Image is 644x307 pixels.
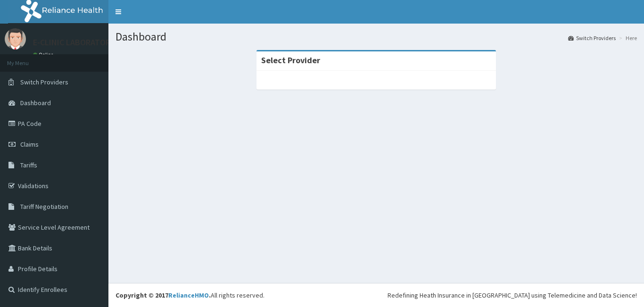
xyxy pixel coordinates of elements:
span: Dashboard [20,99,51,107]
footer: All rights reserved. [108,283,644,307]
a: Switch Providers [568,34,616,42]
span: Claims [20,140,39,149]
span: Switch Providers [20,78,68,86]
span: Tariffs [20,161,37,169]
p: E-CLINIC LABORATORY [33,38,115,47]
strong: Copyright © 2017 . [116,291,211,299]
div: Redefining Heath Insurance in [GEOGRAPHIC_DATA] using Telemedicine and Data Science! [388,290,637,300]
a: Online [33,51,56,58]
img: User Image [5,28,26,50]
span: Tariff Negotiation [20,202,68,211]
li: Here [617,34,637,42]
a: RelianceHMO [168,291,209,299]
h1: Dashboard [116,31,637,43]
strong: Select Provider [261,55,320,66]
